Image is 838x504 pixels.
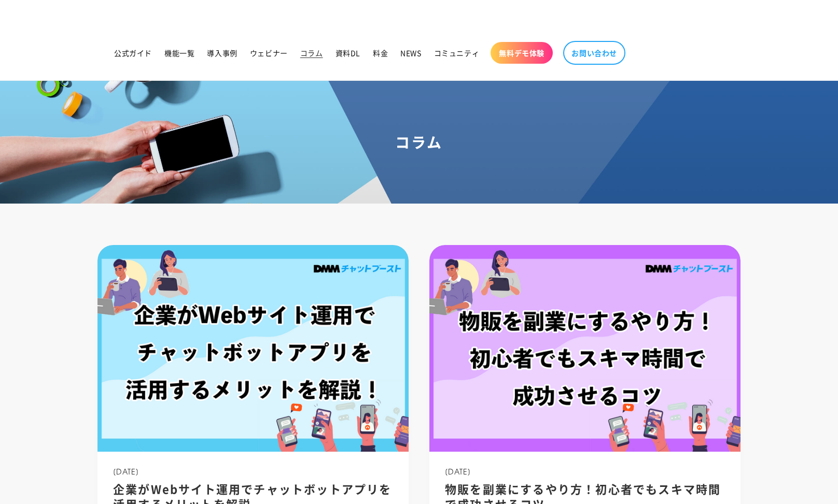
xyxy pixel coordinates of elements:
[250,48,288,57] span: ウェビナー
[158,42,201,64] a: 機能一覧
[164,48,194,57] span: 機能一覧
[207,48,237,57] span: 導入事例
[445,466,471,477] span: [DATE]
[367,42,394,64] a: 料金
[491,42,553,64] a: 無料デモ体験
[428,42,486,64] a: コミュニティ
[108,42,158,64] a: 公式ガイド
[373,48,388,57] span: 料金
[429,245,741,452] img: 物販を副業で始める方法とは
[201,42,243,64] a: 導入事例
[12,133,826,151] h1: コラム
[400,48,421,57] span: NEWS
[113,466,139,477] span: [DATE]
[300,48,323,57] span: コラム
[329,42,367,64] a: 資料DL
[114,48,152,57] span: 公式ガイド
[294,42,329,64] a: コラム
[97,245,409,452] img: チャットボットのアプリを活用
[563,41,625,65] a: お問い合わせ
[434,48,480,57] span: コミュニティ
[394,42,427,64] a: NEWS
[336,48,360,57] span: 資料DL
[244,42,294,64] a: ウェビナー
[571,48,617,57] span: お問い合わせ
[499,48,544,57] span: 無料デモ体験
